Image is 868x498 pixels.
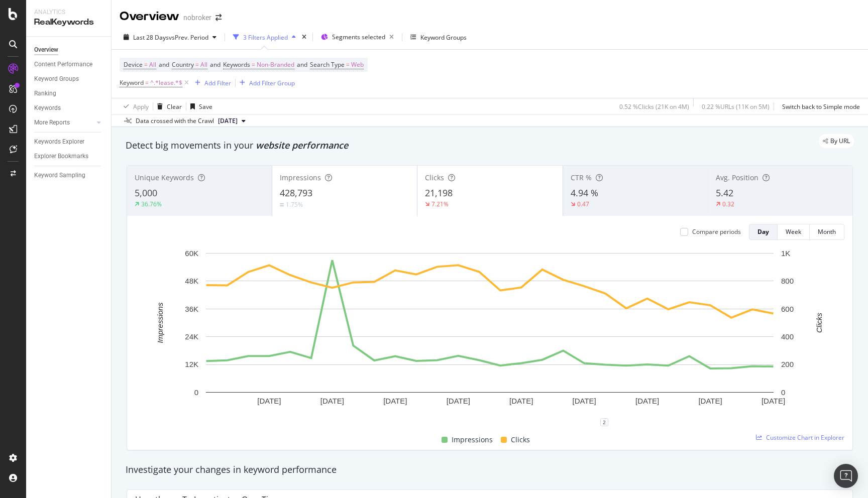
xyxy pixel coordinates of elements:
span: 2025 Sep. 1st [218,116,238,126]
text: 48K [185,277,198,285]
button: Last 28 DaysvsPrev. Period [120,29,221,45]
span: Segments selected [332,33,385,41]
span: vs Prev. Period [169,33,208,42]
text: 200 [781,360,794,368]
div: Explorer Bookmarks [34,151,88,162]
span: Avg. Position [716,173,758,182]
text: [DATE] [383,397,407,405]
span: CTR % [571,173,592,182]
span: = [346,60,350,69]
span: Country [172,60,194,69]
span: Web [351,58,364,72]
div: Data crossed with the Crawl [136,116,214,126]
button: Apply [120,98,149,114]
text: 400 [781,332,794,341]
a: Explorer Bookmarks [34,151,104,162]
div: Content Performance [34,59,92,70]
div: Compare periods [692,227,741,236]
div: Clear [167,102,182,111]
button: Segments selected [317,29,398,45]
div: Switch back to Simple mode [782,102,860,111]
span: Unique Keywords [135,173,194,182]
span: Clicks [425,173,444,182]
div: 36.76% [141,200,162,208]
text: 24K [185,332,198,341]
div: Add Filter Group [249,79,295,87]
div: Add Filter [204,79,231,87]
div: Keywords Explorer [34,137,84,147]
svg: A chart. [135,248,844,422]
div: arrow-right-arrow-left [215,14,222,21]
button: Add Filter [191,77,231,89]
div: Keyword Groups [34,74,79,84]
button: Add Filter Group [236,77,295,89]
div: 7.21% [431,200,449,208]
button: Switch back to Simple mode [778,98,860,114]
div: nobroker [183,13,211,23]
div: More Reports [34,117,70,128]
span: Impressions [280,173,321,182]
span: Last 28 Days [133,33,169,42]
div: Month [818,227,836,236]
button: Clear [153,98,182,114]
text: Impressions [156,302,164,343]
text: [DATE] [257,397,281,405]
span: By URL [830,138,850,144]
div: times [300,32,308,42]
text: 0 [194,388,198,397]
text: 36K [185,305,198,313]
div: 3 Filters Applied [243,33,288,42]
span: and [297,60,307,69]
button: 3 Filters Applied [229,29,300,45]
span: and [210,60,221,69]
span: Clicks [511,434,530,446]
div: 0.32 [722,200,734,208]
text: 1K [781,249,790,258]
text: 60K [185,249,198,258]
span: Search Type [310,60,345,69]
text: 0 [781,388,785,397]
button: Keyword Groups [406,29,471,45]
button: [DATE] [214,115,250,127]
text: 800 [781,277,794,285]
a: Keywords [34,103,104,113]
span: Keywords [223,60,250,69]
a: Customize Chart in Explorer [756,433,844,442]
div: 0.52 % Clicks ( 21K on 4M ) [619,102,689,111]
span: All [200,58,207,72]
span: Non-Branded [257,58,294,72]
button: Week [778,224,810,240]
span: 21,198 [425,187,453,199]
div: Investigate your changes in keyword performance [126,463,854,476]
text: [DATE] [447,397,470,405]
div: Keyword Sampling [34,170,85,181]
button: Month [810,224,844,240]
div: Save [199,102,212,111]
div: 0.22 % URLs ( 11K on 5M ) [702,102,770,111]
div: Day [757,227,769,236]
div: RealKeywords [34,17,103,28]
span: 428,793 [280,187,312,199]
div: 0.47 [577,200,589,208]
text: [DATE] [573,397,596,405]
a: Keywords Explorer [34,137,104,147]
a: More Reports [34,117,94,128]
a: Content Performance [34,59,104,70]
span: 4.94 % [571,187,598,199]
a: Overview [34,45,104,55]
text: Clicks [815,312,823,332]
text: [DATE] [698,397,722,405]
div: Overview [34,45,58,55]
a: Ranking [34,88,104,99]
div: 1.75% [286,200,303,209]
div: Open Intercom Messenger [834,464,858,488]
span: ^.*lease.*$ [150,76,182,90]
span: = [144,60,148,69]
div: legacy label [819,134,854,148]
span: 5.42 [716,187,733,199]
div: Analytics [34,8,103,17]
span: = [195,60,199,69]
div: Keyword Groups [420,33,467,42]
div: Ranking [34,88,56,99]
div: 2 [600,418,608,426]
